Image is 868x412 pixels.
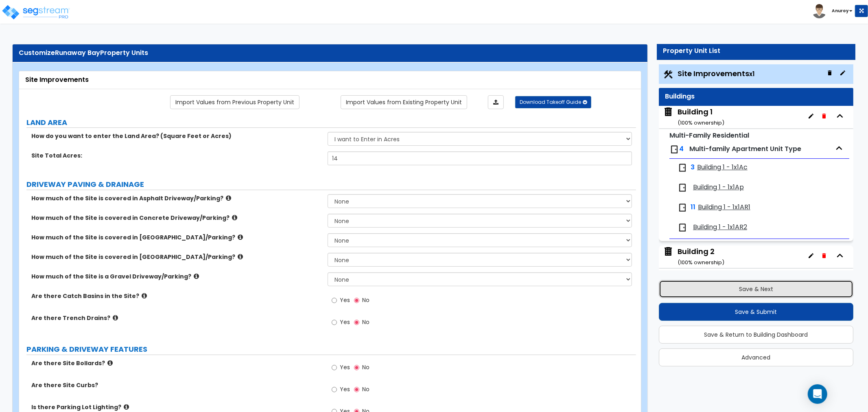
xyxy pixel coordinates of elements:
input: Yes [332,296,337,305]
div: Property Unit List [663,46,849,56]
label: Are there Catch Basins in the Site? [31,292,321,300]
img: door.png [678,163,687,173]
span: Yes [340,318,350,326]
button: Save & Next [659,280,853,298]
img: door.png [678,203,687,213]
img: Construction.png [663,69,673,80]
span: Building 1 - 1x1Ac [697,163,748,172]
span: 11 [691,203,695,212]
input: Yes [332,363,337,372]
div: Customize Property Units [19,48,641,58]
button: Download Takeoff Guide [515,96,591,108]
input: Yes [332,318,337,327]
label: Is there Parking Lot Lighting? [31,403,321,411]
small: ( 100 % ownership) [678,119,724,127]
i: click for more info! [113,315,118,321]
label: Are there Site Curbs? [31,381,321,389]
span: Site Improvements [678,68,754,79]
span: Building 1 [663,107,724,127]
i: click for more info! [232,215,237,221]
i: click for more info! [142,293,147,299]
i: click for more info! [238,254,243,260]
i: click for more info! [194,273,199,279]
input: No [354,318,359,327]
span: Yes [340,385,350,393]
img: door.png [678,223,687,232]
i: click for more info! [124,404,129,410]
a: Import the dynamic attribute values from previous properties. [170,95,300,109]
span: Building 1 - 1x1Ap [693,183,744,192]
div: Building 1 [678,107,724,127]
span: No [362,296,370,304]
i: click for more info! [238,234,243,240]
img: building.svg [663,246,673,257]
small: x1 [749,70,754,78]
label: Site Total Acres: [31,151,321,160]
small: Multi-Family Residential [669,131,749,140]
span: No [362,318,370,326]
img: logo_pro_r.png [1,4,70,20]
i: click for more info! [226,195,231,201]
label: How do you want to enter the Land Area? (Square Feet or Acres) [31,132,321,140]
div: Building 2 [678,246,724,267]
input: No [354,363,359,372]
div: Site Improvements [25,75,635,85]
span: Runaway Bay [55,48,100,57]
a: Import the dynamic attribute values from existing properties. [341,95,467,109]
button: Save & Submit [659,303,853,321]
span: Yes [340,363,350,371]
span: No [362,363,370,371]
button: Advanced [659,348,853,366]
div: Open Intercom Messenger [808,384,827,404]
span: Building 1 - 1x1AR1 [698,203,750,212]
img: door.png [678,183,687,193]
label: How much of the Site is covered in [GEOGRAPHIC_DATA]/Parking? [31,253,321,261]
input: No [354,296,359,305]
span: 4 [679,144,684,153]
label: How much of the Site is covered in Asphalt Driveway/Parking? [31,194,321,202]
label: How much of the Site is a Gravel Driveway/Parking? [31,272,321,281]
span: No [362,385,370,393]
label: How much of the Site is covered in Concrete Driveway/Parking? [31,214,321,222]
i: click for more info! [107,360,113,366]
img: door.png [669,145,679,154]
span: Yes [340,296,350,304]
a: Import the dynamic attributes value through Excel sheet [488,95,504,109]
label: PARKING & DRIVEWAY FEATURES [26,344,636,355]
label: How much of the Site is covered in [GEOGRAPHIC_DATA]/Parking? [31,233,321,241]
span: Building 2 [663,246,724,267]
div: Buildings [665,92,847,101]
img: building.svg [663,107,673,117]
small: ( 100 % ownership) [678,259,724,266]
img: avatar.png [812,4,826,18]
input: No [354,385,359,394]
input: Yes [332,385,337,394]
label: LAND AREA [26,117,636,128]
b: Anuroy [832,8,848,14]
span: 3 [691,163,695,172]
span: Building 1 - 1x1AR2 [693,223,747,232]
label: DRIVEWAY PAVING & DRAINAGE [26,179,636,190]
label: Are there Site Bollards? [31,359,321,367]
label: Are there Trench Drains? [31,314,321,322]
span: Download Takeoff Guide [520,99,581,105]
button: Save & Return to Building Dashboard [659,326,853,344]
span: Multi-family Apartment Unit Type [689,144,801,153]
